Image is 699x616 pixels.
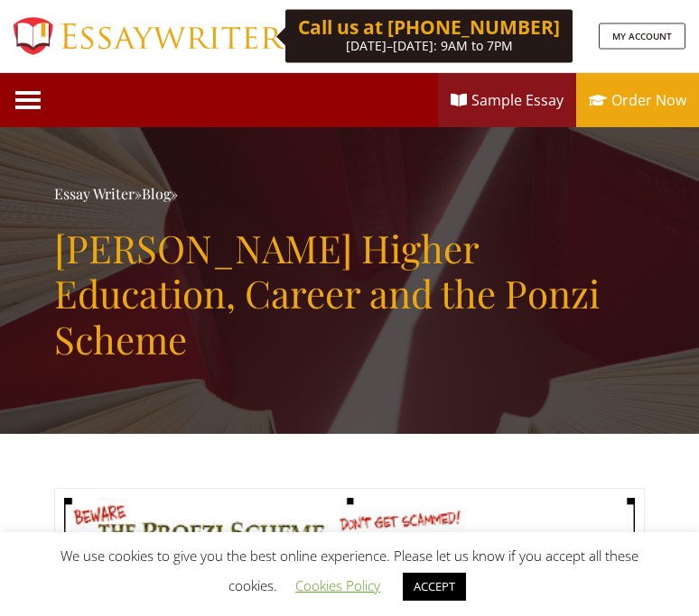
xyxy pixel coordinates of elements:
a: Blog [142,184,171,203]
a: Essay Writer [54,184,135,203]
a: Sample Essay [438,73,576,127]
span: [DATE]–[DATE]: 9AM to 7PM [346,37,513,54]
a: Cookies Policy [295,576,380,594]
div: » » [54,181,645,207]
b: Call us at [PHONE_NUMBER] [298,14,560,40]
a: Order Now [576,73,699,127]
h1: [PERSON_NAME] Higher Education, Career and the Ponzi Scheme [54,225,645,362]
span: We use cookies to give you the best online experience. Please let us know if you accept all these... [61,547,638,594]
a: ACCEPT [403,573,466,601]
a: MY ACCOUNT [599,23,685,50]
